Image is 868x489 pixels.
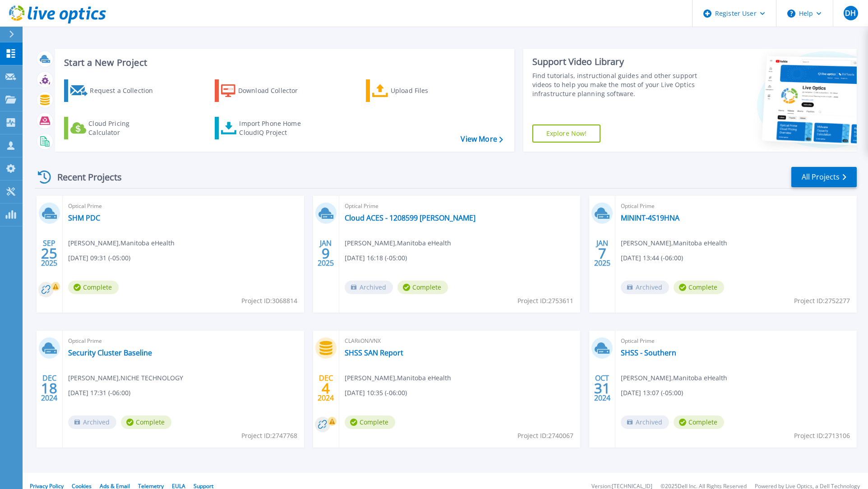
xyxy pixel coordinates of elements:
div: SEP 2025 [41,237,58,270]
span: [DATE] 09:31 (-05:00) [68,253,130,263]
span: Complete [397,281,448,294]
span: Archived [621,281,669,294]
div: Support Video Library [532,56,702,68]
span: Project ID: 3068814 [241,296,297,306]
h3: Start a New Project [64,58,503,68]
span: Optical Prime [68,336,299,346]
span: Project ID: 2740067 [517,431,573,441]
div: JAN 2025 [594,237,611,270]
a: Upload Files [366,79,466,102]
a: Request a Collection [64,79,165,102]
span: Complete [674,281,724,294]
div: DEC 2024 [41,372,58,405]
span: DH [845,9,856,17]
a: All Projects [791,167,857,187]
span: Complete [674,415,724,429]
span: Optical Prime [621,201,851,211]
span: 18 [41,384,57,392]
span: Optical Prime [68,201,299,211]
div: DEC 2024 [317,372,334,405]
span: [PERSON_NAME] , NICHE TECHNOLOGY [68,373,183,383]
span: Project ID: 2753611 [517,296,573,306]
span: Project ID: 2713106 [794,431,850,441]
span: CLARiiON/VNX [345,336,575,346]
span: [PERSON_NAME] , Manitoba eHealth [621,373,727,383]
a: Cloud Pricing Calculator [64,117,165,139]
a: SHM PDC [68,213,100,222]
span: Project ID: 2747768 [241,431,297,441]
a: Download Collector [215,79,315,102]
span: 31 [594,384,610,392]
span: [PERSON_NAME] , Manitoba eHealth [345,373,451,383]
span: [PERSON_NAME] , Manitoba eHealth [68,238,175,248]
a: Explore Now! [532,125,601,143]
div: Recent Projects [35,166,134,188]
span: Archived [345,281,393,294]
span: Optical Prime [621,336,851,346]
span: Complete [68,281,119,294]
div: Import Phone Home CloudIQ Project [239,119,309,137]
span: Complete [345,415,395,429]
span: [DATE] 17:31 (-06:00) [68,388,130,398]
a: Security Cluster Baseline [68,348,152,357]
div: JAN 2025 [317,237,334,270]
span: Complete [121,415,171,429]
span: Archived [621,415,669,429]
div: Upload Files [391,82,463,100]
a: SHSS SAN Report [345,348,403,357]
div: Download Collector [238,82,310,100]
div: Cloud Pricing Calculator [88,119,161,137]
div: Request a Collection [90,82,162,100]
span: 7 [598,249,606,257]
span: [PERSON_NAME] , Manitoba eHealth [345,238,451,248]
span: Archived [68,415,116,429]
div: Find tutorials, instructional guides and other support videos to help you make the most of your L... [532,71,702,98]
span: [PERSON_NAME] , Manitoba eHealth [621,238,727,248]
span: [DATE] 16:18 (-05:00) [345,253,407,263]
a: View More [461,135,503,143]
a: Cloud ACES - 1208599 [PERSON_NAME] [345,213,476,222]
a: SHSS - Southern [621,348,676,357]
span: 9 [322,249,330,257]
span: 25 [41,249,57,257]
div: OCT 2024 [594,372,611,405]
span: [DATE] 10:35 (-06:00) [345,388,407,398]
span: Project ID: 2752277 [794,296,850,306]
span: [DATE] 13:44 (-06:00) [621,253,683,263]
a: MININT-4S19HNA [621,213,679,222]
span: 4 [322,384,330,392]
span: Optical Prime [345,201,575,211]
span: [DATE] 13:07 (-05:00) [621,388,683,398]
